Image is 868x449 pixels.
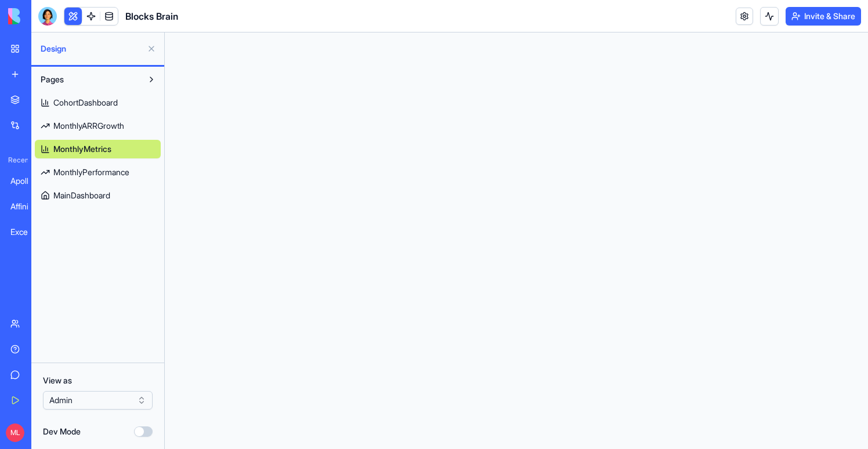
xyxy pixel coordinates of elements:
span: Blocks Brain [125,9,178,23]
a: MainDashboard [35,186,161,205]
label: View as [43,375,153,386]
img: logo [8,8,80,24]
span: CohortDashboard [53,97,118,108]
a: Apollo [3,169,50,193]
a: MonthlyMetrics [35,140,161,158]
span: Design [41,43,142,55]
button: Invite & Share [786,7,861,26]
div: Excel [10,226,43,238]
a: CohortDashboard [35,93,161,112]
div: Affinity [10,201,43,212]
span: MonthlyPerformance [53,166,129,178]
div: Apollo [10,175,43,187]
button: Pages [35,70,142,89]
span: ML [6,423,24,442]
span: MonthlyMetrics [53,143,111,155]
span: Recent [3,155,28,165]
a: MonthlyPerformance [35,163,161,182]
a: Excel [3,220,50,244]
span: MonthlyARRGrowth [53,120,124,132]
label: Dev Mode [43,426,81,437]
a: Affinity [3,195,50,218]
span: Pages [41,74,64,85]
span: MainDashboard [53,190,110,201]
a: MonthlyARRGrowth [35,117,161,135]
